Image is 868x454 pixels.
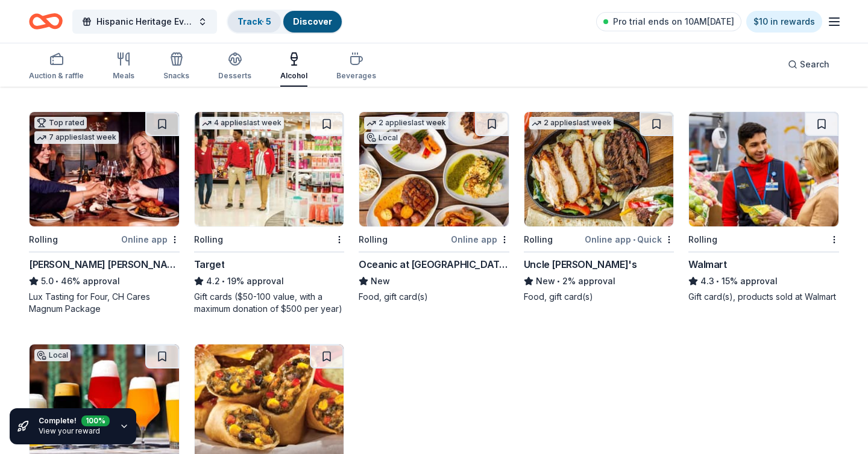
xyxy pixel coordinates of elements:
button: Search [778,52,839,76]
div: Lux Tasting for Four, CH Cares Magnum Package [29,291,180,315]
img: Image for Uncle Julio's [524,112,674,226]
div: Uncle [PERSON_NAME]'s [524,257,637,272]
div: Online app Quick [585,232,674,247]
button: Alcohol [280,47,307,87]
div: Gift card(s), products sold at Walmart [688,291,839,303]
div: Target [194,257,225,272]
a: Image for Cooper's Hawk Winery and RestaurantsTop rated7 applieslast weekRollingOnline app[PERSON... [29,111,180,315]
div: 2 applies last week [529,117,614,129]
div: Rolling [194,232,223,247]
img: Image for Walmart [689,112,838,226]
img: Image for Oceanic at Pompano Beach [359,112,509,226]
div: Desserts [218,71,251,81]
div: Rolling [688,232,717,247]
div: 19% approval [194,274,345,288]
div: Top rated [34,117,87,129]
div: Meals [113,71,134,81]
div: Snacks [163,71,189,81]
a: $10 in rewards [746,11,822,33]
span: Search [800,57,829,72]
span: • [717,276,720,286]
button: Auction & raffle [29,47,84,87]
span: Pro trial ends on 10AM[DATE] [613,14,734,29]
span: Hispanic Heritage Event [96,14,193,29]
span: New [371,274,390,288]
div: Local [34,349,71,361]
a: Image for Oceanic at Pompano Beach2 applieslast weekLocalRollingOnline appOceanic at [GEOGRAPHIC_... [359,111,509,303]
div: Food, gift card(s) [524,291,675,303]
div: [PERSON_NAME] [PERSON_NAME] Winery and Restaurants [29,257,180,272]
button: Hispanic Heritage Event [72,10,217,34]
a: Track· 5 [237,16,271,26]
div: 7 applies last week [34,131,119,144]
button: Snacks [163,47,189,87]
a: Pro trial ends on 10AM[DATE] [596,12,741,31]
span: 5.0 [41,274,54,288]
a: Home [29,7,63,36]
div: Auction & raffle [29,71,84,81]
span: New [536,274,555,288]
div: Rolling [29,232,58,247]
div: 2% approval [524,274,675,288]
span: • [55,276,58,286]
span: • [557,276,560,286]
div: Alcohol [280,71,307,81]
a: Image for Target4 applieslast weekRollingTarget4.2•19% approvalGift cards ($50-100 value, with a ... [194,111,345,315]
span: • [633,235,635,244]
div: 4 applies last week [200,117,284,129]
span: • [222,276,225,286]
button: Track· 5Discover [227,10,343,34]
div: Oceanic at [GEOGRAPHIC_DATA] [359,257,509,272]
a: Discover [293,16,332,26]
div: Complete! [39,415,110,426]
a: Image for Uncle Julio's2 applieslast weekRollingOnline app•QuickUncle [PERSON_NAME]'sNew•2% appro... [524,111,675,303]
div: 15% approval [688,274,839,288]
a: Image for WalmartRollingWalmart4.3•15% approvalGift card(s), products sold at Walmart [688,111,839,303]
div: 100 % [81,413,110,424]
span: 4.3 [700,274,714,288]
button: Desserts [218,47,251,87]
div: 46% approval [29,274,180,288]
img: Image for Cooper's Hawk Winery and Restaurants [30,112,179,226]
div: Gift cards ($50-100 value, with a maximum donation of $500 per year) [194,291,345,315]
span: 4.2 [206,274,220,288]
a: View your reward [39,426,100,435]
div: Online app [451,232,509,247]
button: Meals [113,47,134,87]
img: Image for Target [195,112,344,226]
div: Rolling [524,232,553,247]
div: Local [364,132,400,144]
div: Beverages [336,71,376,81]
div: Rolling [359,232,388,247]
div: Walmart [688,257,726,272]
div: 2 applies last week [364,117,448,129]
div: Food, gift card(s) [359,291,509,303]
button: Beverages [336,47,376,87]
div: Online app [121,232,180,247]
